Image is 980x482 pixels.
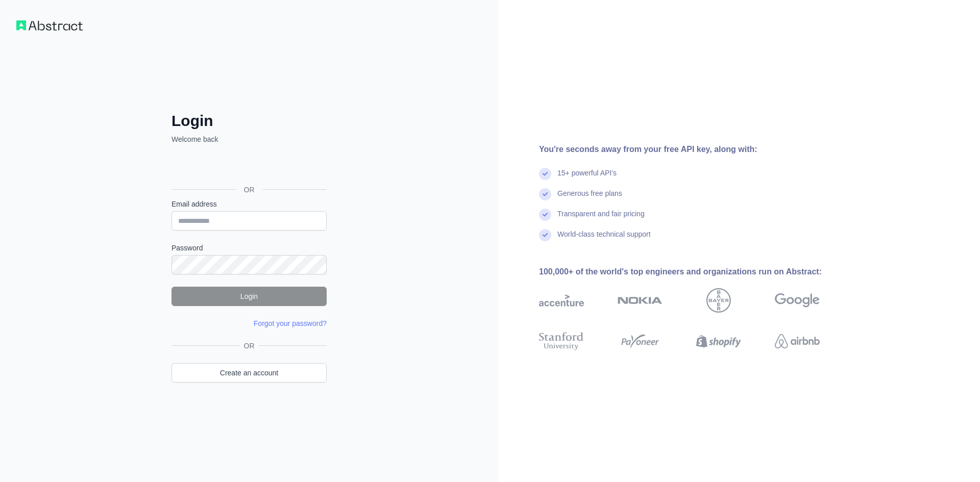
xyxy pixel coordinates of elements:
[696,330,741,352] img: shopify
[775,330,820,352] img: airbnb
[171,243,327,253] label: Password
[539,143,852,156] div: You're seconds away from your free API key, along with:
[171,199,327,209] label: Email address
[557,209,645,229] div: Transparent and fair pricing
[557,188,622,209] div: Generous free plans
[166,156,330,178] iframe: Sign in with Google Button
[539,288,584,313] img: accenture
[240,341,259,351] span: OR
[236,185,263,195] span: OR
[539,229,551,241] img: check mark
[618,330,663,352] img: payoneer
[171,112,327,130] h2: Login
[706,288,731,313] img: bayer
[557,168,617,188] div: 15+ powerful API's
[171,134,327,144] p: Welcome back
[16,20,83,31] img: Workflow
[539,188,551,200] img: check mark
[775,288,820,313] img: google
[171,287,327,306] button: Login
[618,288,663,313] img: nokia
[539,330,584,352] img: stanford university
[539,168,551,180] img: check mark
[539,266,852,278] div: 100,000+ of the world's top engineers and organizations run on Abstract:
[557,229,651,249] div: World-class technical support
[539,209,551,221] img: check mark
[254,319,327,327] a: Forgot your password?
[171,363,327,383] a: Create an account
